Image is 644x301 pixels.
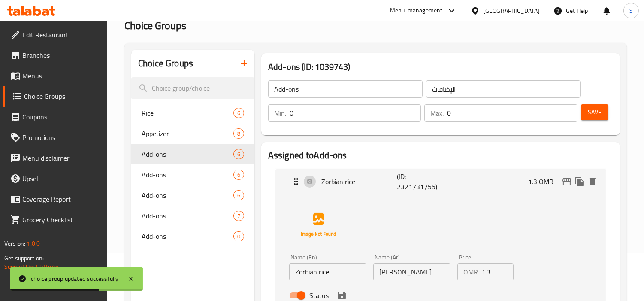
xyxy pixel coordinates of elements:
span: Rice [142,108,233,118]
span: Status [309,290,329,301]
div: Add-ons7 [131,206,254,226]
p: (ID: 2321731755) [397,171,447,192]
a: Support.OpsPlatform [4,261,59,272]
p: Min: [274,108,286,118]
div: Choices [233,108,244,118]
input: Enter name En [289,263,366,280]
div: Add-ons0 [131,226,254,247]
button: edit [560,175,573,188]
span: Menu disclaimer [22,153,101,163]
span: Version: [4,238,25,249]
span: 6 [234,171,244,179]
div: choice group updated successfully [31,274,119,283]
span: 7 [234,212,244,220]
div: Menu-management [390,6,443,16]
span: Promotions [22,132,101,143]
button: delete [586,175,599,188]
p: OMR [463,267,478,277]
span: Branches [22,50,101,60]
div: Add-ons6 [131,144,254,164]
span: Menus [22,71,101,81]
a: Branches [3,45,108,66]
div: Add-ons6 [131,185,254,206]
input: search [131,77,254,99]
p: 1.3 OMR [528,176,560,187]
span: Add-ons [142,231,233,241]
input: Enter name Ar [373,263,450,280]
div: Choices [233,149,244,159]
a: Edit Restaurant [3,24,108,45]
span: 6 [234,191,244,200]
button: Save [581,104,608,120]
button: duplicate [573,175,586,188]
span: S [629,6,633,15]
div: Choices [233,231,244,241]
span: Choice Groups [124,16,186,35]
div: [GEOGRAPHIC_DATA] [483,6,540,15]
span: Add-ons [142,190,233,200]
span: 0 [234,232,244,241]
span: Grocery Checklist [22,215,101,225]
span: 1.0.0 [27,238,40,249]
div: Choices [233,211,244,221]
div: Choices [233,190,244,200]
a: Coverage Report [3,189,108,209]
a: Menu disclaimer [3,148,108,168]
span: Coupons [22,112,101,122]
span: Get support on: [4,253,44,264]
span: 6 [234,109,244,117]
div: Choices [233,170,244,180]
span: Appetizer [142,128,233,139]
div: Expand [275,169,606,194]
a: Coupons [3,107,108,127]
a: Menus [3,66,108,86]
span: Coverage Report [22,194,101,204]
h3: Add-ons (ID: 1039743) [268,60,613,74]
h2: Assigned to Add-ons [268,149,613,162]
a: Choice Groups [3,86,108,107]
span: Upsell [22,173,101,184]
span: Edit Restaurant [22,30,101,40]
input: Please enter price [481,263,514,280]
span: Choice Groups [24,91,101,101]
span: 8 [234,130,244,138]
span: Save [588,107,602,118]
a: Upsell [3,168,108,189]
p: Max: [430,108,444,118]
span: 6 [234,150,244,158]
span: Add-ons [142,149,233,159]
div: Add-ons6 [131,164,254,185]
img: Zorbian rice [291,198,346,253]
div: Appetizer8 [131,123,254,144]
div: Choices [233,128,244,139]
p: Zorbian rice [321,176,397,187]
a: Grocery Checklist [3,209,108,230]
a: Promotions [3,127,108,148]
span: Add-ons [142,211,233,221]
div: Rice6 [131,103,254,123]
h2: Choice Groups [138,57,193,70]
span: Add-ons [142,170,233,180]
